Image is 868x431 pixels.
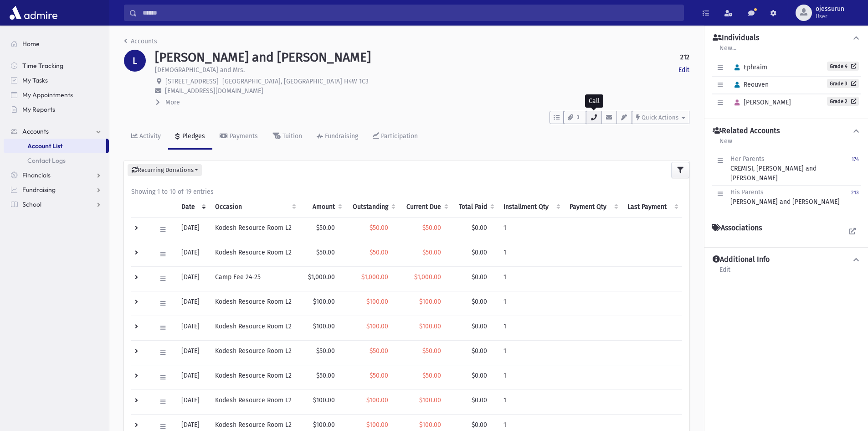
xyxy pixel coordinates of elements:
[155,50,371,65] h1: [PERSON_NAME] and [PERSON_NAME]
[642,114,678,121] span: Quick Actions
[7,4,60,22] img: AdmirePro
[138,132,161,140] div: Activity
[730,63,767,71] span: Ephraim
[719,265,731,281] a: Edit
[422,249,441,256] span: $50.00
[719,43,737,59] a: New...
[22,105,55,114] span: My Reports
[361,273,388,281] span: $1,000.00
[165,99,180,106] span: More
[4,58,109,73] a: Time Tracking
[472,347,487,355] span: $0.00
[816,5,844,13] span: ojessurun
[4,73,109,88] a: My Tasks
[265,124,309,150] a: Tuition
[851,190,859,196] small: 213
[4,153,109,168] a: Contact Logs
[827,62,859,71] a: Grade 4
[210,217,300,242] td: Kodesh Resource Room L2
[498,316,564,340] td: 1
[22,40,40,48] span: Home
[176,340,210,365] td: [DATE]
[379,132,418,140] div: Participation
[422,347,441,355] span: $50.00
[713,255,770,265] h4: Additional Info
[452,197,498,218] th: Total Paid: activate to sort column ascending
[210,266,300,291] td: Camp Fee 24-25
[472,298,487,306] span: $0.00
[366,421,388,429] span: $100.00
[210,365,300,389] td: Kodesh Resource Room L2
[131,187,682,197] div: Showing 1 to 10 of 19 entries
[419,396,441,404] span: $100.00
[27,142,62,150] span: Account List
[300,217,346,242] td: $50.00
[4,36,109,51] a: Home
[730,81,769,88] span: Reouven
[399,197,452,218] th: Current Due: activate to sort column ascending
[414,273,441,281] span: $1,000.00
[472,322,487,330] span: $0.00
[730,155,765,163] span: Her Parents
[713,33,759,43] h4: Individuals
[827,97,859,106] a: Grade 2
[137,5,683,21] input: Search
[370,347,388,355] span: $50.00
[300,389,346,414] td: $100.00
[210,242,300,266] td: Kodesh Resource Room L2
[180,132,205,140] div: Pledges
[4,124,109,139] a: Accounts
[22,200,41,208] span: School
[22,186,56,194] span: Fundraising
[713,126,780,136] h4: Related Accounts
[564,111,586,124] button: 3
[730,187,840,207] div: [PERSON_NAME] and [PERSON_NAME]
[678,65,689,75] a: Edit
[176,266,210,291] td: [DATE]
[210,197,300,218] th: Occasion : activate to sort column ascending
[632,111,689,124] button: Quick Actions
[472,396,487,404] span: $0.00
[22,127,49,135] span: Accounts
[210,316,300,340] td: Kodesh Resource Room L2
[176,197,210,218] th: Date: activate to sort column ascending
[816,13,844,20] span: User
[370,224,388,232] span: $50.00
[622,197,682,218] th: Last Payment: activate to sort column ascending
[852,154,859,183] a: 174
[498,340,564,365] td: 1
[210,389,300,414] td: Kodesh Resource Room L2
[124,50,146,72] div: L
[730,154,852,183] div: CREMISI, [PERSON_NAME] and [PERSON_NAME]
[4,102,109,117] a: My Reports
[719,136,733,152] a: New
[730,188,764,196] span: His Parents
[498,242,564,266] td: 1
[370,249,388,256] span: $50.00
[585,94,603,108] div: Call
[176,389,210,414] td: [DATE]
[27,156,66,165] span: Contact Logs
[680,52,689,62] strong: 212
[472,372,487,379] span: $0.00
[852,156,859,162] small: 174
[176,217,210,242] td: [DATE]
[370,372,388,379] span: $50.00
[366,396,388,404] span: $100.00
[498,291,564,316] td: 1
[300,316,346,340] td: $100.00
[22,171,51,179] span: Financials
[422,224,441,232] span: $50.00
[365,124,425,150] a: Participation
[564,197,622,218] th: Payment Qty: activate to sort column ascending
[4,168,109,182] a: Financials
[300,291,346,316] td: $100.00
[366,298,388,306] span: $100.00
[124,36,157,50] nav: breadcrumb
[165,87,263,95] span: [EMAIL_ADDRESS][DOMAIN_NAME]
[22,76,48,84] span: My Tasks
[419,298,441,306] span: $100.00
[300,340,346,365] td: $50.00
[366,322,388,330] span: $100.00
[124,37,157,45] a: Accounts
